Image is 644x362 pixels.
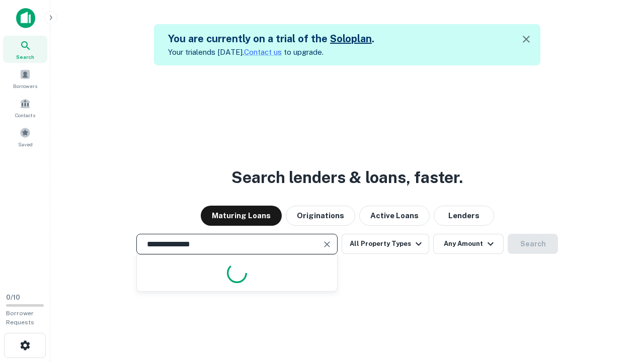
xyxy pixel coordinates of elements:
h3: Search lenders & loans, faster. [231,165,463,190]
button: Maturing Loans [201,206,282,226]
a: Search [3,36,47,63]
span: Search [16,53,34,61]
img: capitalize-icon.png [16,8,35,28]
button: Lenders [434,206,494,226]
a: Soloplan [330,33,372,45]
span: Saved [18,140,33,148]
button: Originations [286,206,355,226]
button: Active Loans [359,206,430,226]
a: Borrowers [3,65,47,92]
span: Borrower Requests [6,310,34,326]
a: Saved [3,123,47,150]
span: Borrowers [13,82,37,90]
iframe: Chat Widget [594,282,644,330]
a: Contact us [244,48,282,56]
span: Contacts [15,111,35,119]
p: Your trial ends [DATE]. to upgrade. [168,46,374,58]
span: 0 / 10 [6,294,20,301]
h5: You are currently on a trial of the . [168,31,374,46]
button: All Property Types [342,234,429,254]
a: Contacts [3,94,47,121]
button: Any Amount [433,234,504,254]
button: Clear [320,237,334,251]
